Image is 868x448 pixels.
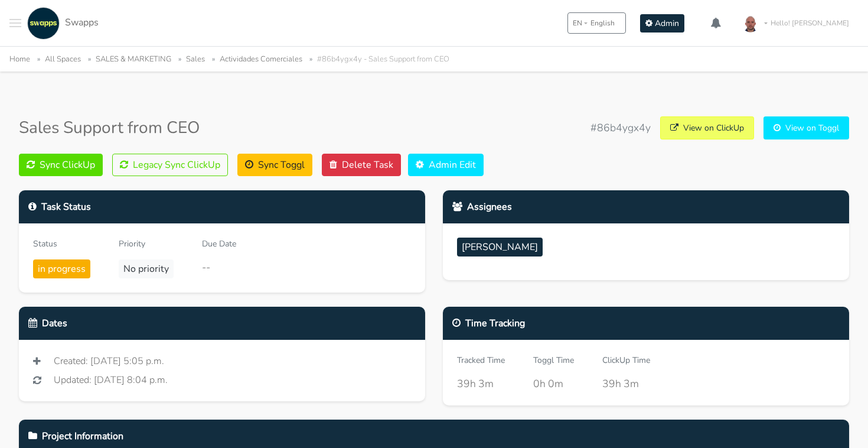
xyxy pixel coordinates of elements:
div: Dates [19,307,425,340]
div: Status [33,238,90,250]
div: ClickUp Time [602,354,650,366]
div: Tracked Time [457,354,505,366]
div: 39h 3m [602,376,650,391]
button: Legacy Sync ClickUp [112,154,228,176]
a: Sales [186,54,205,64]
a: SALES & MARKETING [96,54,171,64]
span: Hello! [PERSON_NAME] [771,18,849,28]
a: View on Toggl [763,116,849,139]
a: View on ClickUp [660,116,754,139]
button: ENEnglish [567,12,626,34]
h3: Sales Support from CEO [19,118,200,138]
span: Swapps [65,16,99,29]
button: Sync Toggl [237,154,312,176]
a: Home [9,54,30,64]
a: Hello! [PERSON_NAME] [734,7,859,40]
button: Delete Task [322,154,401,176]
div: Task Status [19,190,425,223]
div: Priority [119,238,174,250]
span: No priority [119,259,174,278]
img: swapps-linkedin-v2.jpg [27,7,60,40]
span: Admin [655,18,679,29]
span: [PERSON_NAME] [457,238,543,257]
div: Toggl Time [533,354,574,366]
div: -- [202,259,236,275]
a: All Spaces [45,54,81,64]
span: Created: [DATE] 5:05 p.m. [54,354,164,368]
a: [PERSON_NAME] [457,238,547,261]
span: Updated: [DATE] 8:04 p.m. [54,373,168,387]
a: Admin [640,14,684,33]
a: Swapps [24,7,99,40]
button: Sync ClickUp [19,154,103,176]
a: Actividades Comerciales [220,54,302,64]
span: #86b4ygx4y [590,120,651,135]
div: 39h 3m [457,376,505,391]
span: English [590,18,615,28]
span: in progress [33,259,90,278]
div: Assignees [443,190,849,223]
img: foto-andres-documento.jpeg [739,11,762,35]
div: Due Date [202,238,236,250]
div: 0h 0m [533,376,574,391]
li: #86b4ygx4y - Sales Support from CEO [305,53,449,66]
button: Toggle navigation menu [9,7,21,40]
a: Admin Edit [408,154,484,176]
div: Time Tracking [443,307,849,340]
